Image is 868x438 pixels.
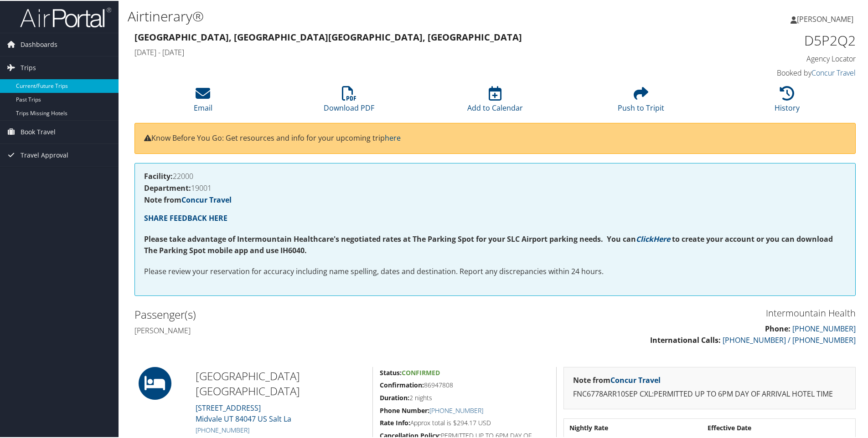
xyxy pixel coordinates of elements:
th: Nightly Rate [565,419,702,435]
strong: Department: [144,182,191,192]
strong: Confirmation: [380,380,424,388]
a: [PHONE_NUMBER] [792,323,856,333]
h4: Booked by [686,67,856,77]
strong: International Calls: [650,334,721,344]
h4: Agency Locator [686,53,856,63]
p: FNC6778ARR10SEP CXL:PERMITTED UP TO 6PM DAY OF ARRIVAL HOTEL TIME [573,387,846,399]
a: Concur Travel [811,67,856,77]
h2: Passenger(s) [134,306,488,321]
a: [PHONE_NUMBER] / [PHONE_NUMBER] [723,334,856,344]
h4: 22000 [144,172,846,179]
h5: 2 nights [380,392,549,402]
h2: [GEOGRAPHIC_DATA] [GEOGRAPHIC_DATA] [196,367,366,398]
strong: Phone Number: [380,405,429,414]
strong: Please take advantage of Intermountain Healthcare's negotiated rates at The Parking Spot for your... [144,233,636,243]
a: Here [653,233,670,243]
p: Please review your reservation for accuracy including name spelling, dates and destination. Repor... [144,265,846,277]
h4: [PERSON_NAME] [134,325,488,335]
a: Concur Travel [181,194,232,204]
span: Book Travel [21,120,56,143]
h4: [DATE] - [DATE] [134,46,672,56]
a: Click [636,233,653,243]
p: Know Before You Go: Get resources and info for your upcoming trip [144,132,846,143]
span: Dashboards [21,32,57,55]
span: [PERSON_NAME] [797,13,853,23]
span: Trips [21,56,36,78]
a: Email [194,90,212,112]
h1: D5P2Q2 [686,30,856,49]
strong: Rate Info: [380,418,410,426]
h1: Airtinerary® [128,6,618,25]
img: airportal-logo.png [20,6,111,27]
a: History [775,90,800,112]
th: Effective Date [703,419,854,435]
strong: Facility: [144,170,173,180]
h3: Intermountain Health [502,306,856,319]
a: [PHONE_NUMBER] [429,405,483,414]
a: Add to Calendar [467,90,523,112]
strong: [GEOGRAPHIC_DATA], [GEOGRAPHIC_DATA] [GEOGRAPHIC_DATA], [GEOGRAPHIC_DATA] [134,30,522,42]
a: Download PDF [324,90,374,112]
strong: Note from [573,374,661,384]
a: [STREET_ADDRESS]Midvale UT 84047 US Salt La [196,402,291,423]
h5: 86947808 [380,380,549,389]
strong: Note from [144,194,232,204]
a: here [385,132,401,142]
span: Travel Approval [21,143,68,166]
strong: Phone: [765,323,790,333]
h5: Approx total is $294.17 USD [380,418,549,427]
h4: 19001 [144,183,846,191]
a: SHARE FEEDBACK HERE [144,212,227,222]
a: Push to Tripit [618,90,664,112]
a: Concur Travel [610,374,661,384]
strong: Duration: [380,392,409,401]
strong: Status: [380,367,402,376]
a: [PERSON_NAME] [790,5,863,32]
a: [PHONE_NUMBER] [196,425,249,433]
span: Confirmed [402,367,440,376]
